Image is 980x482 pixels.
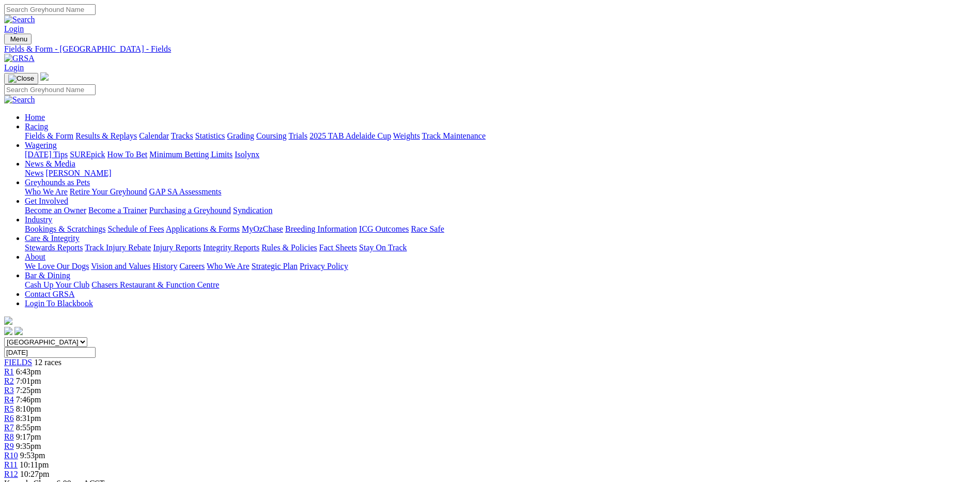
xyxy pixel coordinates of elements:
[166,224,240,233] a: Applications & Forms
[422,131,486,140] a: Track Maintenance
[4,84,96,95] input: Search
[149,150,232,159] a: Minimum Betting Limits
[25,224,976,234] div: Industry
[4,95,35,104] img: Search
[309,131,391,140] a: 2025 TAB Adelaide Cup
[4,327,12,335] img: facebook.svg
[4,451,18,460] a: R10
[4,358,32,367] a: FIELDS
[149,206,231,215] a: Purchasing a Greyhound
[70,187,147,196] a: Retire Your Greyhound
[25,197,68,205] a: Get Involved
[319,243,357,252] a: Fact Sheets
[20,470,50,478] span: 10:27pm
[25,243,976,252] div: Care & Integrity
[25,262,976,271] div: About
[70,150,105,159] a: SUREpick
[359,224,409,233] a: ICG Outcomes
[85,243,151,252] a: Track Injury Rebate
[25,206,86,215] a: Become an Owner
[4,423,14,432] a: R7
[25,262,89,270] a: We Love Our Dogs
[16,414,41,423] span: 8:31pm
[4,367,14,376] a: R1
[207,262,250,270] a: Who We Are
[153,243,201,252] a: Injury Reports
[25,271,70,280] a: Bar & Dining
[16,432,41,441] span: 9:17pm
[393,131,420,140] a: Weights
[16,367,41,376] span: 6:43pm
[4,442,14,450] span: R9
[16,404,41,413] span: 8:10pm
[25,159,75,168] a: News & Media
[4,386,14,395] span: R3
[25,169,976,178] div: News & Media
[25,178,90,187] a: Greyhounds as Pets
[411,224,444,233] a: Race Safe
[4,347,96,358] input: Select date
[16,395,41,404] span: 7:46pm
[10,35,27,43] span: Menu
[45,169,111,177] a: [PERSON_NAME]
[4,44,976,54] a: Fields & Form - [GEOGRAPHIC_DATA] - Fields
[179,262,205,270] a: Careers
[25,150,68,159] a: [DATE] Tips
[88,206,147,215] a: Become a Trainer
[25,299,93,308] a: Login To Blackbook
[4,4,96,15] input: Search
[4,432,14,441] a: R8
[4,470,18,478] a: R12
[152,262,177,270] a: History
[34,358,61,367] span: 12 races
[25,122,48,131] a: Racing
[288,131,307,140] a: Trials
[107,150,148,159] a: How To Bet
[25,234,80,243] a: Care & Integrity
[300,262,348,270] a: Privacy Policy
[4,376,14,385] a: R2
[256,131,287,140] a: Coursing
[25,113,45,122] a: Home
[25,280,976,290] div: Bar & Dining
[252,262,298,270] a: Strategic Plan
[149,187,222,196] a: GAP SA Assessments
[25,290,74,298] a: Contact GRSA
[235,150,259,159] a: Isolynx
[203,243,259,252] a: Integrity Reports
[25,131,976,141] div: Racing
[25,187,68,196] a: Who We Are
[14,327,23,335] img: twitter.svg
[25,252,45,261] a: About
[4,414,14,423] a: R6
[16,386,41,395] span: 7:25pm
[25,243,83,252] a: Stewards Reports
[359,243,407,252] a: Stay On Track
[4,34,32,44] button: Toggle navigation
[4,404,14,413] a: R5
[4,460,18,469] a: R11
[16,423,41,432] span: 8:55pm
[4,63,24,72] a: Login
[4,395,14,404] a: R4
[4,24,24,33] a: Login
[8,74,34,83] img: Close
[25,280,89,289] a: Cash Up Your Club
[25,169,43,177] a: News
[25,224,105,233] a: Bookings & Scratchings
[75,131,137,140] a: Results & Replays
[261,243,317,252] a: Rules & Policies
[139,131,169,140] a: Calendar
[91,262,150,270] a: Vision and Values
[285,224,357,233] a: Breeding Information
